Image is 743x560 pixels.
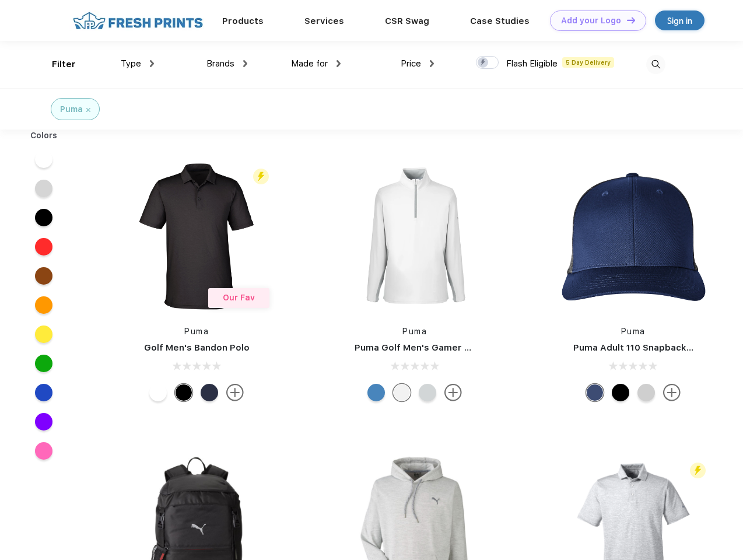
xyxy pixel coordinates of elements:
div: Puma Black [175,384,192,401]
span: Made for [291,58,328,69]
img: func=resize&h=266 [119,159,274,314]
img: flash_active_toggle.svg [253,169,269,184]
a: Puma Golf Men's Gamer Golf Quarter-Zip [355,342,539,353]
a: Puma [184,327,209,336]
img: more.svg [444,384,462,401]
span: 5 Day Delivery [562,57,614,68]
div: Filter [52,58,76,71]
img: dropdown.png [243,60,247,67]
a: Golf Men's Bandon Polo [144,342,250,353]
img: flash_active_toggle.svg [690,463,706,478]
img: func=resize&h=266 [337,159,492,314]
div: Bright White [393,384,411,401]
div: Add your Logo [561,16,621,26]
a: Puma [621,327,646,336]
a: CSR Swag [385,16,429,26]
div: Bright Cobalt [367,384,385,401]
img: fo%20logo%202.webp [69,10,206,31]
img: dropdown.png [337,60,341,67]
div: High Rise [419,384,436,401]
div: Pma Blk Pma Blk [612,384,629,401]
div: Peacoat Qut Shd [586,384,604,401]
span: Type [121,58,141,69]
img: dropdown.png [430,60,434,67]
img: dropdown.png [150,60,154,67]
div: Bright White [149,384,167,401]
span: Flash Eligible [506,58,558,69]
img: more.svg [663,384,681,401]
img: more.svg [226,384,244,401]
span: Price [401,58,421,69]
img: desktop_search.svg [646,55,665,74]
a: Sign in [655,10,705,30]
div: Navy Blazer [201,384,218,401]
img: func=resize&h=266 [556,159,711,314]
span: Brands [206,58,234,69]
div: Quarry Brt Whit [637,384,655,401]
a: Products [222,16,264,26]
a: Services [304,16,344,26]
div: Colors [22,129,66,142]
a: Puma [402,327,427,336]
img: filter_cancel.svg [86,108,90,112]
span: Our Fav [223,293,255,302]
img: DT [627,17,635,23]
div: Puma [60,103,83,116]
div: Sign in [667,14,692,27]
